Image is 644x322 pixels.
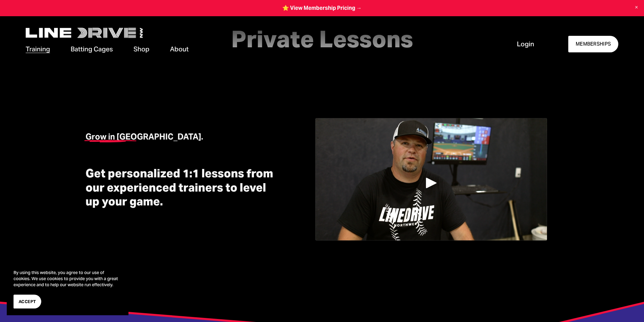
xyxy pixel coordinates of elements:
img: LineDrive NorthWest [26,28,143,38]
p: By using this website, you agree to our use of cookies. We use cookies to provide you with a grea... [14,270,122,288]
a: Login [517,40,534,49]
span: About [170,45,189,54]
span: Training [26,45,50,54]
span: Accept [19,298,36,305]
span: Batting Cages [71,45,113,54]
strong: Grow in [GEOGRAPHIC_DATA]. [86,131,203,142]
a: MEMBERSHIPS [568,36,618,52]
a: folder dropdown [26,44,50,54]
section: Cookie banner [7,263,128,315]
a: folder dropdown [71,44,113,54]
div: Play [423,175,439,191]
h3: Get personalized 1:1 lessons from our experienced trainers to level up your game. [86,167,281,209]
a: folder dropdown [170,44,189,54]
button: Accept [14,295,41,308]
a: Shop [134,44,149,54]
